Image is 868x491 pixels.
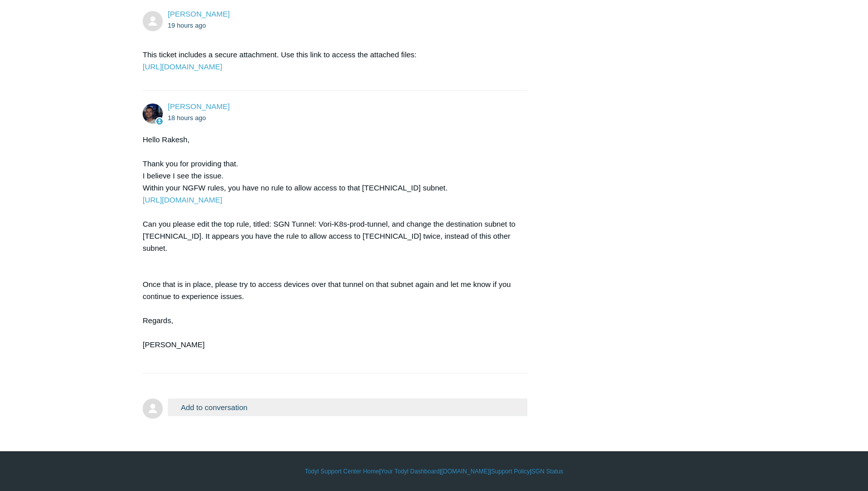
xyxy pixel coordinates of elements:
a: Todyl Support Center Home [305,467,379,476]
a: Support Policy [491,467,530,476]
time: 08/19/2025, 15:02 [168,22,206,29]
a: [DOMAIN_NAME] [441,467,489,476]
time: 08/19/2025, 16:14 [168,114,206,122]
span: Rakesh Manchikalapati [168,10,230,18]
button: Add to conversation [168,399,527,416]
div: | | | | [143,467,725,476]
a: [PERSON_NAME] [168,102,230,111]
a: [PERSON_NAME] [168,10,230,18]
p: This ticket includes a secure attachment. Use this link to access the attached files: [143,49,517,73]
div: Hello Rakesh, Thank you for providing that. I believe I see the issue. Within your NGFW rules, yo... [143,134,517,363]
a: [URL][DOMAIN_NAME] [143,195,222,204]
a: SGN Status [531,467,563,476]
a: Your Todyl Dashboard [381,467,440,476]
a: [URL][DOMAIN_NAME] [143,62,222,71]
span: Connor Davis [168,102,230,111]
